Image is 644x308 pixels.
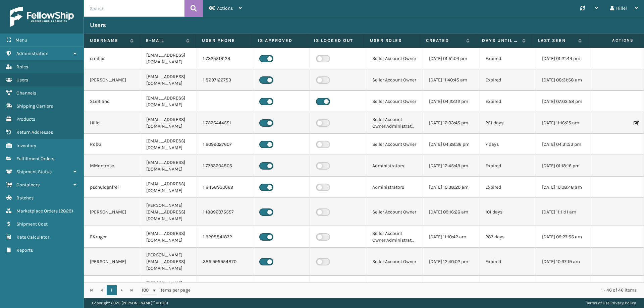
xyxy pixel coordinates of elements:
label: Last Seen [538,38,575,44]
td: [DATE] 04:28:36 pm [423,134,479,155]
td: [DATE] 12:33:45 pm [423,112,479,134]
div: | [586,298,636,308]
label: Is Approved [258,38,302,44]
span: Fulfillment Orders [16,156,54,162]
td: [DATE] 10:08:48 am [536,177,592,198]
td: Administrators [366,155,423,177]
span: items per page [142,285,191,295]
td: 1 7326444551 [197,112,253,134]
td: [PERSON_NAME][EMAIL_ADDRESS][DOMAIN_NAME] [140,248,197,276]
label: Is Locked Out [314,38,358,44]
td: 7 days [479,134,536,155]
td: [EMAIL_ADDRESS][DOMAIN_NAME] [140,177,197,198]
td: [DATE] 10:38:20 am [423,177,479,198]
i: Edit [634,121,638,125]
td: [PERSON_NAME] [84,276,140,304]
label: E-mail [146,38,183,44]
td: [DATE] 08:31:58 am [536,69,592,91]
td: [PERSON_NAME][EMAIL_ADDRESS][DOMAIN_NAME] [140,198,197,226]
td: 101 days [479,198,536,226]
td: [DATE] 11:11:11 am [536,198,592,226]
h3: Users [90,21,106,29]
td: SLeBlanc [84,91,140,112]
td: [DATE] 01:18:16 pm [536,155,592,177]
span: Roles [16,64,28,70]
a: Privacy Policy [610,301,636,305]
a: 1 [107,285,117,295]
label: Created [426,38,463,44]
td: [DATE] 04:22:12 pm [423,91,479,112]
td: [DATE] 12:45:49 pm [423,155,479,177]
span: ( 2829 ) [59,208,73,214]
span: Batches [16,195,34,201]
td: [PERSON_NAME] [84,198,140,226]
td: [EMAIL_ADDRESS][DOMAIN_NAME] [140,91,197,112]
td: [DATE] 11:10:42 am [423,226,479,248]
td: Seller Account Owner,Administrators [366,226,423,248]
label: Days until password expires [482,38,519,44]
span: Shipping Carriers [16,103,53,109]
span: Administration [16,51,48,56]
td: 1 7733604805 [197,155,253,177]
img: logo [10,7,74,27]
td: Expired [479,177,536,198]
span: Return Addresses [16,129,53,135]
span: Shipment Cost [16,221,48,227]
div: 1 - 46 of 46 items [200,287,637,294]
td: Expired [479,248,536,276]
td: [DATE] 12:40:02 pm [423,248,479,276]
span: Marketplace Orders [16,208,58,214]
td: 251 days [479,112,536,134]
td: [DATE] 10:44:20 am [423,276,479,304]
td: [DATE] 01:51:04 pm [423,48,479,69]
td: 1 8458930669 [197,177,253,198]
td: EKruger [84,226,140,248]
td: [DATE] 07:03:58 pm [536,91,592,112]
td: 1 6099027607 [197,134,253,155]
td: smiller [84,48,140,69]
td: 1 8297122753 [197,69,253,91]
span: Shipment Status [16,169,52,175]
td: 287 days [479,226,536,248]
td: Seller Account Owner [366,69,423,91]
span: Reports [16,247,33,253]
span: Channels [16,90,36,96]
span: Actions [590,35,638,46]
td: 385 995954870 [197,248,253,276]
td: 1 9298841872 [197,226,253,248]
td: Seller Account Owner [366,248,423,276]
td: [DATE] 11:40:45 am [423,69,479,91]
td: [DATE] 04:31:53 pm [536,134,592,155]
td: [DATE] 11:16:25 am [536,112,592,134]
td: 1 7325519129 [197,48,253,69]
td: [DATE] 01:21:44 pm [536,48,592,69]
td: [PERSON_NAME][EMAIL_ADDRESS][DOMAIN_NAME] [140,276,197,304]
span: Actions [217,5,233,11]
td: Seller Account Owner [366,91,423,112]
span: Users [16,77,28,83]
span: Inventory [16,143,36,148]
td: RobG [84,134,140,155]
td: Expired [479,155,536,177]
td: [DATE] 10:37:19 am [536,248,592,276]
td: Expired [479,48,536,69]
td: Expired [479,69,536,91]
td: Hillel [84,112,140,134]
td: Seller Account Owner [366,48,423,69]
td: MMontrose [84,155,140,177]
td: [EMAIL_ADDRESS][DOMAIN_NAME] [140,226,197,248]
label: Username [90,38,127,44]
a: Terms of Use [586,301,609,305]
td: [DATE] 09:16:26 am [423,198,479,226]
td: 1 18096075557 [197,198,253,226]
td: [PERSON_NAME] [84,248,140,276]
span: Products [16,116,35,122]
td: [EMAIL_ADDRESS][DOMAIN_NAME] [140,155,197,177]
td: Expired [479,91,536,112]
span: 100 [142,287,152,294]
td: [PERSON_NAME] [84,69,140,91]
td: pschuldenfrei [84,177,140,198]
td: [EMAIL_ADDRESS][DOMAIN_NAME] [140,134,197,155]
span: Rate Calculator [16,234,49,240]
td: [EMAIL_ADDRESS][DOMAIN_NAME] [140,112,197,134]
